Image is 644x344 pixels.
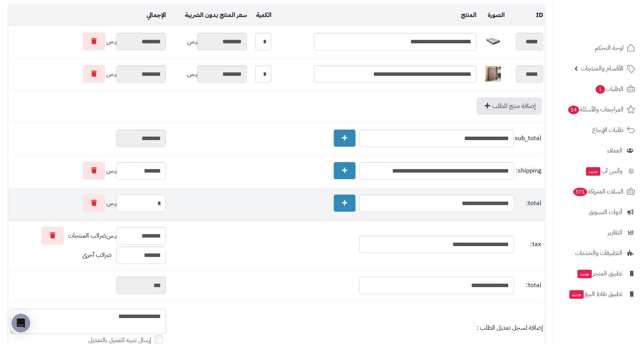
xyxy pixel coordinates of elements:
[168,5,249,26] td: سعر المنتج بدون الضريبة
[249,5,273,26] td: الكمية
[595,84,624,94] span: الطلبات
[558,244,639,262] a: التطبيقات والخدمات
[516,199,541,208] span: total:
[577,268,622,279] span: تطبيق المتجر
[273,5,478,26] td: المنتج
[170,65,247,83] div: ر.س
[592,125,624,135] span: طلبات الإرجاع
[558,285,639,303] a: تطبيق نقاط البيعجديد
[477,98,542,115] a: إضافة منتج للطلب
[485,66,501,82] img: 1749976485-1-40x40.jpg
[586,167,600,176] span: جديد
[516,134,541,143] span: sub_total:
[558,141,639,160] a: العملاء
[82,250,112,260] span: ضرائب أخرى
[577,270,592,278] span: جديد
[589,207,622,217] span: أدوات التسويق
[607,145,622,156] span: العملاء
[507,5,545,26] td: ID
[68,231,106,240] span: ضرائب المنتجات
[558,203,639,221] a: أدوات التسويق
[558,80,639,98] a: الطلبات1
[558,223,639,242] a: التقارير
[573,188,588,197] span: 571
[596,85,605,94] span: 1
[595,43,624,53] span: لوحة التحكم
[569,290,584,299] span: جديد
[154,335,163,344] input: إرسال تنبيه للعميل بالتعديل
[485,34,501,49] img: 1702551583-26-40x40.jpg
[10,194,166,212] div: ر.س
[585,166,622,176] span: وآتس آب
[558,162,639,180] a: وآتس آبجديد
[558,264,639,283] a: تطبيق المتجرجديد
[170,33,247,50] div: ر.س
[478,5,507,26] td: الصورة
[581,63,624,74] span: الأقسام والمنتجات
[608,227,622,238] span: التقارير
[10,227,166,245] div: ر.س
[170,323,543,332] div: إضافة لسجل تعديل الطلب :
[558,121,639,139] a: طلبات الإرجاع
[591,18,637,34] img: logo-2.png
[516,240,541,249] span: tax:
[568,106,579,115] span: 14
[12,314,30,332] div: Open Intercom Messenger
[10,33,166,50] div: ر.س
[10,65,166,83] div: ر.س
[558,100,639,119] a: المراجعات والأسئلة14
[516,281,541,290] span: total:
[8,5,168,26] td: الإجمالي
[569,289,622,300] span: تطبيق نقاط البيع
[516,166,541,175] span: shipping:
[575,248,622,258] span: التطبيقات والخدمات
[558,182,639,201] a: السلات المتروكة571
[558,39,639,57] a: لوحة التحكم
[572,186,624,197] span: السلات المتروكة
[567,104,624,115] span: المراجعات والأسئلة
[10,162,166,180] div: ر.س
